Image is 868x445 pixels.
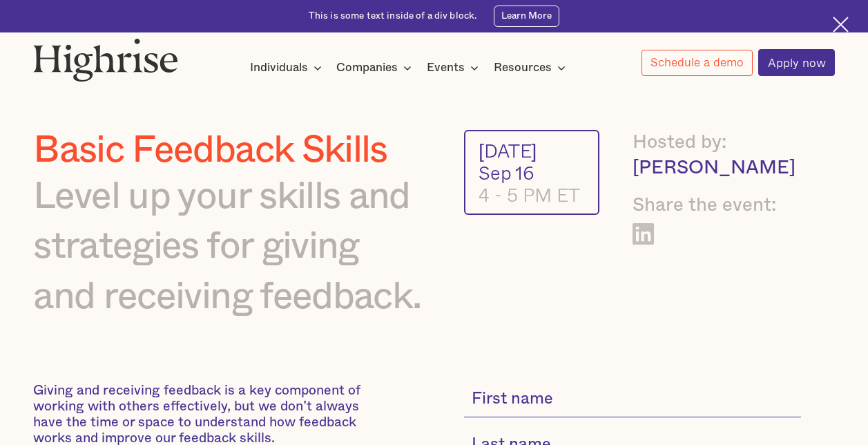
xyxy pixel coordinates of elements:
div: Resources [494,59,570,76]
h1: Basic Feedback Skills [33,130,428,171]
div: Events [427,59,465,76]
div: Resources [494,59,552,76]
div: Companies [336,59,416,76]
a: Apply now [758,49,835,76]
div: 4 - 5 PM ET [479,184,584,206]
a: Learn More [494,6,559,26]
div: [PERSON_NAME] [633,155,801,180]
div: Individuals [250,59,308,76]
img: Cross icon [833,17,849,32]
a: Schedule a demo [642,50,753,76]
input: First name [464,383,801,417]
div: Sep [479,162,512,184]
div: Share the event: [633,193,801,218]
a: Share on LinkedIn [633,223,654,245]
div: Individuals [250,59,326,76]
img: Highrise logo [33,38,178,82]
div: This is some text inside of a div block. [309,10,478,23]
div: Events [427,59,483,76]
div: Level up your skills and strategies for giving and receiving feedback. [33,172,428,323]
div: [DATE] [479,140,584,162]
div: Companies [336,59,398,76]
div: Hosted by: [633,130,801,155]
div: 16 [515,162,534,184]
